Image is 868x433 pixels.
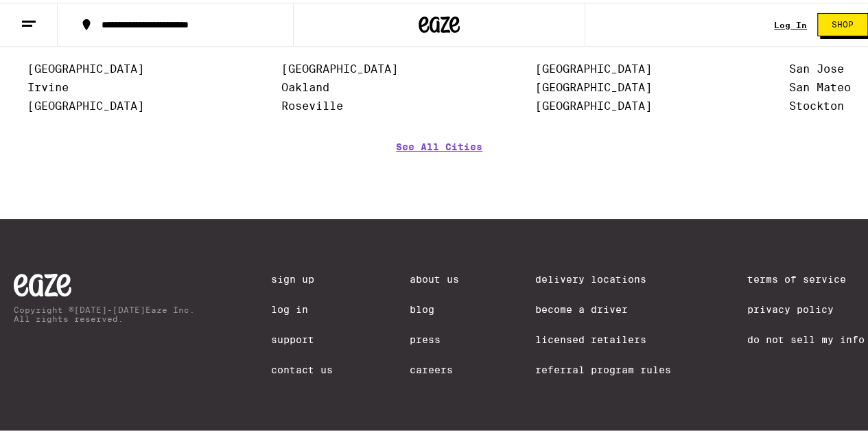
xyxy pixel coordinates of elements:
p: Copyright © [DATE]-[DATE] Eaze Inc. All rights reserved. [14,303,195,320]
a: Contact Us [271,362,333,373]
span: Shop [832,18,854,26]
span: Hi. Need any help? [8,10,99,21]
a: Do Not Sell My Info [747,331,865,342]
a: [GEOGRAPHIC_DATA] [27,60,144,73]
a: Become a Driver [535,301,671,312]
a: Roseville [281,97,343,110]
a: Log In [271,301,333,312]
a: About Us [410,271,459,282]
a: Referral Program Rules [535,362,671,373]
a: San Mateo [789,78,851,91]
a: Delivery Locations [535,271,671,282]
a: San Jose [789,60,844,73]
a: Log In [774,18,807,27]
a: Irvine [27,78,69,91]
a: Stockton [789,97,844,110]
a: Terms of Service [747,271,865,282]
a: See All Cities [396,139,482,189]
a: [GEOGRAPHIC_DATA] [27,97,144,110]
a: [GEOGRAPHIC_DATA] [535,60,652,73]
a: Careers [410,362,459,373]
a: Support [271,331,333,342]
a: [GEOGRAPHIC_DATA] [281,60,398,73]
a: [GEOGRAPHIC_DATA] [535,97,652,110]
a: Blog [410,301,459,312]
a: [GEOGRAPHIC_DATA] [535,78,652,91]
a: Sign Up [271,271,333,282]
a: Privacy Policy [747,301,865,312]
button: Shop [817,10,868,34]
a: Press [410,331,459,342]
a: Oakland [281,78,329,91]
a: Licensed Retailers [535,331,671,342]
